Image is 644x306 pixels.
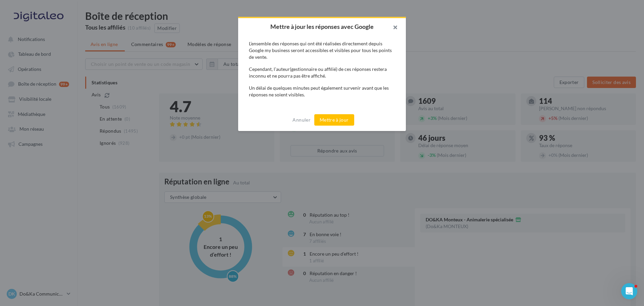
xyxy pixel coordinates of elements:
iframe: Intercom live chat [621,283,637,299]
span: L’ensemble des réponses qui ont été réalisées directement depuis Google my business seront access... [249,41,392,60]
h2: Mettre à jour les réponses avec Google [249,24,395,30]
button: Mettre à jour [314,114,354,126]
div: Cependant, l’auteur(gestionnaire ou affilié) de ces réponses restera inconnu et ne pourra pas êtr... [249,66,395,79]
button: Annuler [290,116,313,124]
div: Un délai de quelques minutes peut également survenir avant que les réponses ne soient visibles. [249,85,395,98]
